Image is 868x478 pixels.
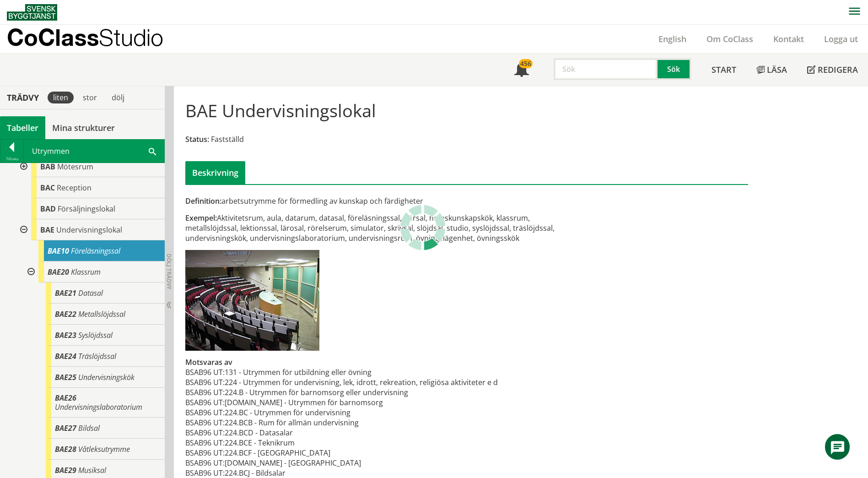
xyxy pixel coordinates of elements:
td: BSAB96 UT: [185,448,225,458]
td: 224.BCB - Rum för allmän undervisning [225,418,498,428]
span: BAE20 [48,267,69,277]
td: BSAB96 UT: [185,387,225,397]
span: BAE21 [55,288,76,298]
div: liten [48,92,74,103]
input: Sök [554,58,658,80]
a: Läsa [746,54,797,86]
div: 456 [519,59,533,68]
span: BAE23 [55,330,76,340]
span: Syslöjdssal [78,330,113,340]
a: Mina strukturer [45,116,122,139]
span: BAB [40,162,55,172]
span: BAE29 [55,465,76,475]
span: Dölj trädvy [165,254,173,289]
span: Våtleksutrymme [78,444,130,454]
span: Försäljningslokal [58,204,115,214]
span: BAD [40,204,56,214]
h1: BAE Undervisningslokal [185,100,376,120]
a: Redigera [797,54,868,86]
span: Musiksal [78,465,106,475]
span: BAE24 [55,351,76,361]
td: [DOMAIN_NAME] - Utrymmen för barnomsorg [225,397,498,407]
div: Utrymmen [24,140,164,163]
span: Träslöjdssal [78,351,116,361]
a: Logga ut [814,33,868,44]
td: 224.BCE - Teknikrum [225,438,498,448]
span: Undervisningslokal [56,225,122,235]
span: Notifikationer [514,63,529,78]
span: Mötesrum [57,162,93,172]
td: 224.BCD - Datasalar [225,428,498,438]
td: 224 - Utrymmen för undervisning, lek, idrott, rekreation, religiösa aktiviteter e d [225,377,498,387]
td: 224.B - Utrymmen för barnomsorg eller undervisning [225,387,498,397]
td: BSAB96 UT: [185,377,225,387]
span: BAE25 [55,372,76,382]
span: Fastställd [211,134,244,144]
td: 224.BCF - [GEOGRAPHIC_DATA] [225,448,498,458]
span: Studio [99,24,163,51]
span: Klassrum [71,267,101,277]
td: 131 - Utrymmen för utbildning eller övning [225,367,498,377]
div: Trädvy [2,92,44,103]
td: BSAB96 UT: [185,407,225,418]
span: Metallslöjdssal [78,309,125,319]
div: dölj [106,92,130,103]
img: Laddar [400,205,446,250]
span: BAE26 [55,393,76,403]
span: Föreläsningssal [71,246,120,256]
div: Tillbaka [0,155,23,163]
td: BSAB96 UT: [185,418,225,428]
td: BSAB96 UT: [185,458,225,468]
a: 456 [504,54,539,86]
span: Reception [57,183,92,193]
p: CoClass [7,32,163,43]
div: arbetsutrymme för förmedling av kunskap och färdigheter [185,196,555,206]
a: Om CoClass [696,33,763,44]
td: BSAB96 UT: [185,468,225,478]
td: 224.BC - Utrymmen för undervisning [225,407,498,418]
a: Kontakt [763,33,814,44]
span: BAE27 [55,423,76,433]
span: BAC [40,183,55,193]
a: English [648,33,696,44]
span: Undervisningslaboratorium [55,402,142,412]
button: Sök [658,58,691,80]
td: 224.BCJ - Bildsalar [225,468,498,478]
span: Datasal [78,288,103,298]
span: BAE22 [55,309,76,319]
td: BSAB96 UT: [185,438,225,448]
img: Svensk Byggtjänst [7,4,57,21]
span: Motsvaras av [185,357,232,367]
span: BAE10 [48,246,69,256]
span: Undervisningskök [78,372,135,382]
span: Sök i tabellen [149,146,156,156]
img: bae-undervisningslokal.jpg [185,250,319,351]
div: Beskrivning [185,161,245,184]
div: Aktivitetsrum, aula, datarum, datasal, föreläsningssal, hörsal, hemskunskapskök, klassrum, metall... [185,213,555,243]
span: BAE28 [55,444,76,454]
span: BAE [40,225,54,235]
a: Start [701,54,746,86]
span: Bildsal [78,423,100,433]
td: BSAB96 UT: [185,367,225,377]
td: BSAB96 UT: [185,397,225,407]
td: [DOMAIN_NAME] - [GEOGRAPHIC_DATA] [225,458,498,468]
span: Redigera [818,64,858,75]
div: stor [77,92,102,103]
span: Status: [185,134,209,144]
span: Läsa [767,64,787,75]
span: Definition: [185,196,221,206]
a: CoClassStudio [7,25,183,53]
span: Start [712,64,736,75]
td: BSAB96 UT: [185,428,225,438]
span: Exempel: [185,213,217,223]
